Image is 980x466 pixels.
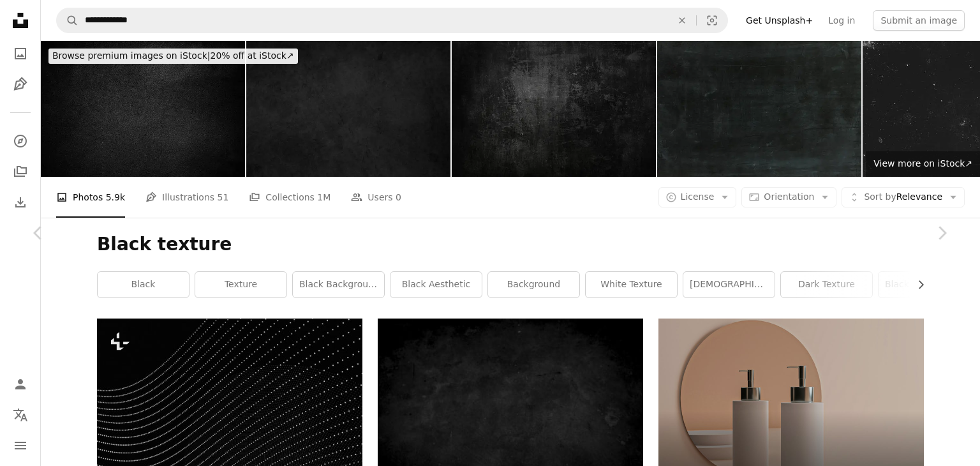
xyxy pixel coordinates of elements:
span: Browse premium images on iStock | [52,50,210,61]
button: License [658,187,737,207]
a: [DEMOGRAPHIC_DATA] [683,272,775,297]
a: Users 0 [351,177,401,218]
span: 51 [218,190,229,204]
a: Explore [8,128,33,154]
img: Textured background [452,41,656,177]
a: Browse premium images on iStock|20% off at iStock↗ [41,41,306,71]
img: Black dark concrete wall background. Pattern board cement texture grunge dirty scratched for show... [246,41,450,177]
a: texture [195,272,286,297]
span: View more on iStock ↗ [873,158,972,169]
h1: Black texture [97,233,924,256]
a: Log in / Sign up [8,372,33,397]
a: background [488,272,579,297]
img: Dark texture background of black fabric [41,41,245,177]
button: Language [8,402,33,428]
span: 1M [317,190,330,204]
button: Clear [668,8,696,33]
button: Orientation [741,187,836,207]
a: black [98,272,189,297]
a: Get Unsplash+ [738,10,820,31]
a: Log in [820,10,863,31]
a: Collections 1M [249,177,330,218]
span: Relevance [864,191,942,204]
button: Visual search [697,8,727,33]
a: Photos [8,41,33,66]
a: Illustrations 51 [145,177,228,218]
a: white texture [586,272,677,297]
div: 20% off at iStock ↗ [48,49,298,64]
button: Submit an image [873,10,965,31]
span: Sort by [864,192,896,202]
form: Find visuals sitewide [56,8,728,33]
a: dark texture [781,272,872,297]
a: Collections [8,159,33,184]
span: License [681,192,715,202]
a: black background [293,272,384,297]
span: Orientation [764,192,814,202]
a: Illustrations [8,71,33,97]
a: black texture background [879,272,970,297]
img: Chalkboard [657,41,861,177]
a: Next [903,172,980,294]
button: Menu [8,433,33,458]
button: Sort byRelevance [842,187,965,207]
a: View more on iStock↗ [866,151,980,177]
span: 0 [396,190,401,204]
a: a black and white photo of a dark background [378,401,643,412]
a: black aesthetic [390,272,482,297]
button: Search Unsplash [57,8,78,33]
